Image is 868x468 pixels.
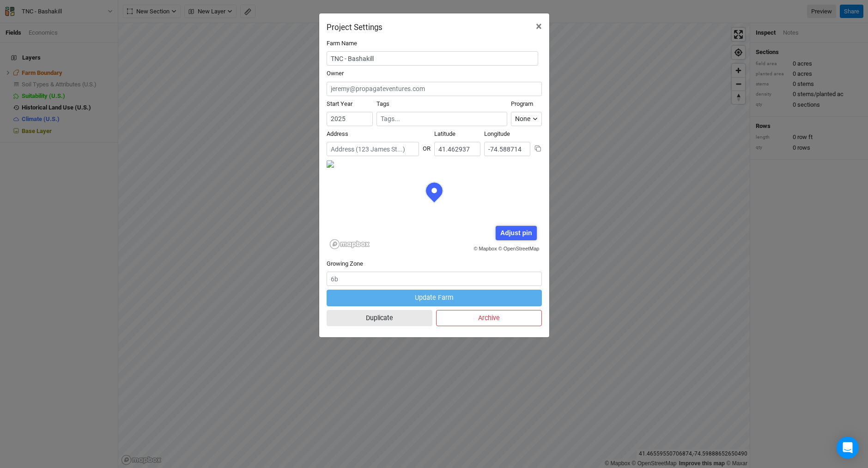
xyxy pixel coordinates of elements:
[327,82,542,96] input: jeremy@propagateventures.com
[327,112,373,126] input: Start Year
[423,137,431,153] div: OR
[484,142,530,156] input: Longitude
[436,310,542,326] button: Archive
[536,20,542,33] span: ×
[327,100,352,108] label: Start Year
[327,142,419,156] input: Address (123 James St...)
[498,246,540,251] a: © OpenStreetMap
[327,39,357,48] label: Farm Name
[329,239,370,249] a: Mapbox logo
[528,13,549,39] button: Close
[376,100,389,108] label: Tags
[837,437,859,459] div: Open Intercom Messenger
[327,23,382,32] h2: Project Settings
[434,130,455,138] label: Latitude
[515,114,530,124] div: None
[511,100,533,108] label: Program
[484,130,510,138] label: Longitude
[327,260,363,268] label: Growing Zone
[496,226,537,240] div: Adjust pin
[327,130,348,138] label: Address
[434,142,480,156] input: Latitude
[473,246,497,251] a: © Mapbox
[327,51,538,66] input: Project/Farm Name
[327,290,542,306] button: Update Farm
[381,114,504,124] input: Tags...
[327,69,344,78] label: Owner
[327,272,542,286] input: 6b
[511,112,541,126] button: None
[534,145,542,152] button: Copy
[327,310,432,326] button: Duplicate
